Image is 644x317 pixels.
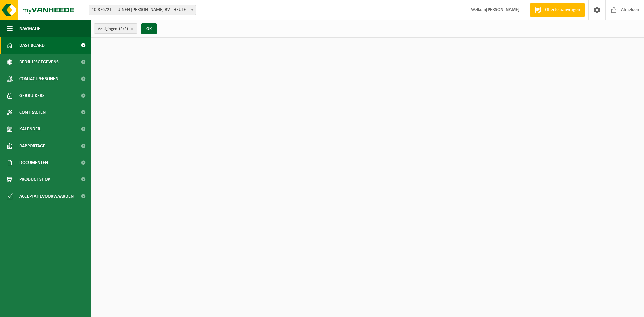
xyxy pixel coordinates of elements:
button: OK [141,23,157,34]
span: 10-876721 - TUINEN LARS BOGAERTS BV - HEULE [89,5,196,15]
span: Rapportage [19,138,45,154]
span: Contracten [19,104,46,121]
span: Vestigingen [98,24,128,34]
span: Navigatie [19,20,40,37]
span: Kalender [19,121,40,138]
iframe: chat widget [3,302,112,317]
span: Contactpersonen [19,70,58,87]
span: Documenten [19,154,48,171]
span: Offerte aanvragen [543,7,582,13]
a: Offerte aanvragen [530,3,585,17]
span: Bedrijfsgegevens [19,54,59,70]
span: Product Shop [19,171,50,188]
span: Acceptatievoorwaarden [19,188,74,205]
span: 10-876721 - TUINEN LARS BOGAERTS BV - HEULE [89,5,196,15]
span: Dashboard [19,37,45,54]
strong: [PERSON_NAME] [486,7,520,12]
span: Gebruikers [19,87,45,104]
button: Vestigingen(2/2) [94,23,137,34]
count: (2/2) [119,27,128,31]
